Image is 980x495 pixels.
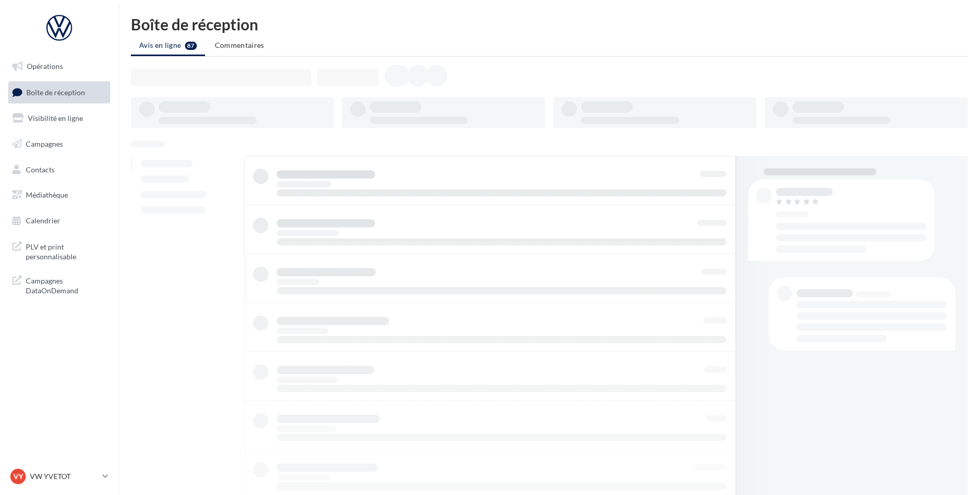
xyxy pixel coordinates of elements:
[6,133,112,155] a: Campagnes
[28,114,83,122] span: Visibilité en ligne
[27,62,63,70] span: Opérations
[6,56,112,77] a: Opérations
[26,240,106,262] span: PLV et print personnalisable
[6,108,112,129] a: Visibilité en ligne
[26,139,63,148] span: Campagnes
[26,274,106,296] span: Campagnes DataOnDemand
[131,16,968,32] div: Boîte de réception
[26,190,68,199] span: Médiathèque
[8,467,110,486] a: VY VW YVETOT
[6,81,112,103] a: Boîte de réception
[26,216,60,225] span: Calendrier
[30,471,98,482] p: VW YVETOT
[26,87,85,96] span: Boîte de réception
[6,210,112,232] a: Calendrier
[6,236,112,266] a: PLV et print personnalisable
[6,270,112,300] a: Campagnes DataOnDemand
[13,471,23,482] span: VY
[26,165,55,173] span: Contacts
[6,184,112,206] a: Médiathèque
[6,159,112,181] a: Contacts
[215,41,264,49] span: Commentaires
